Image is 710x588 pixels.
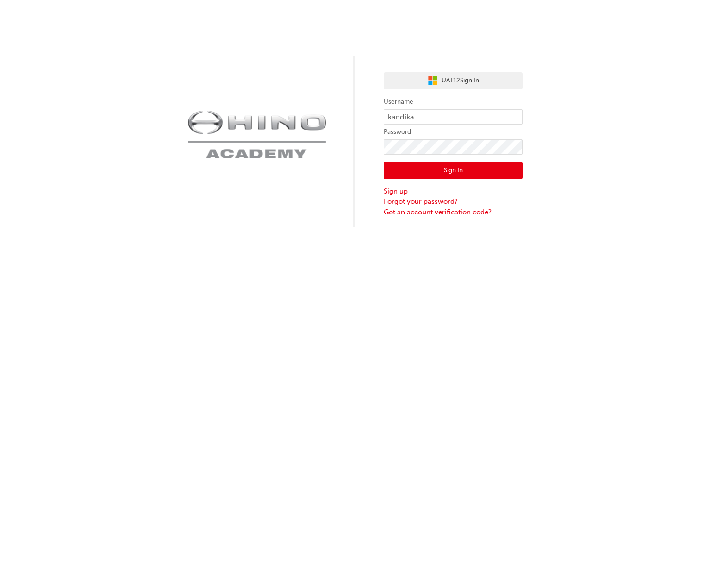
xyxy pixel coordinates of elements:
[384,162,523,179] button: Sign In
[442,75,479,86] span: UAT12 Sign In
[384,196,523,207] a: Forgot your password?
[384,109,523,125] input: Username
[384,186,523,197] a: Sign up
[384,126,523,138] label: Password
[187,110,326,158] img: hinoacademy
[384,96,523,107] label: Username
[384,207,523,218] a: Got an account verification code?
[384,72,523,90] button: UAT12Sign In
